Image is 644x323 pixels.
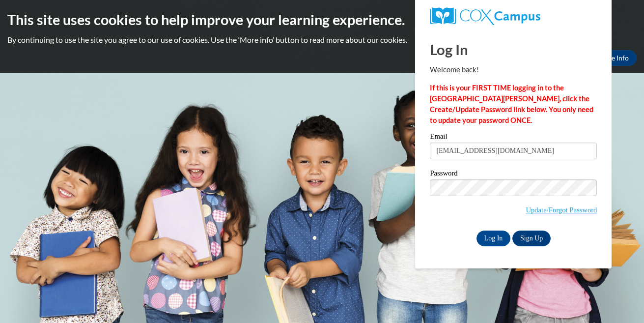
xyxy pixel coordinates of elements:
[430,133,597,143] label: Email
[590,50,637,66] a: More Info
[512,231,551,246] a: Sign Up
[7,34,637,45] p: By continuing to use the site you agree to our use of cookies. Use the ‘More info’ button to read...
[430,7,540,25] img: COX Campus
[430,170,597,179] label: Password
[430,39,597,59] h1: Log In
[430,7,597,25] a: COX Campus
[476,231,511,246] input: Log In
[526,206,597,214] a: Update/Forgot Password
[430,64,597,75] p: Welcome back!
[430,84,593,124] strong: If this is your FIRST TIME logging in to the [GEOGRAPHIC_DATA][PERSON_NAME], click the Create/Upd...
[7,10,637,29] h2: This site uses cookies to help improve your learning experience.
